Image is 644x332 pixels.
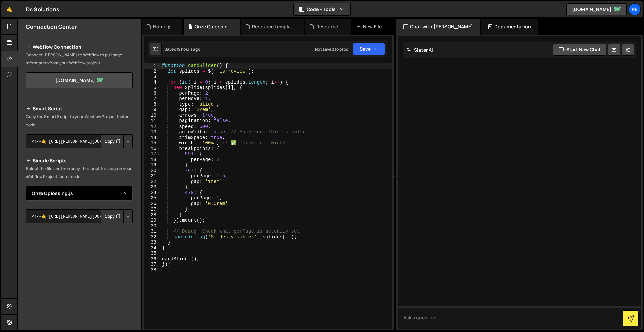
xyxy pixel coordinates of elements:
button: Copy [101,209,124,223]
div: 24 [144,190,161,196]
div: 16 [144,146,161,152]
div: 18 [144,157,161,163]
div: 20 [144,168,161,174]
div: 33 [144,240,161,245]
h2: Webflow Connection [26,43,133,51]
h2: Simple Scripts [26,157,133,165]
div: 12 [144,124,161,130]
div: 30 [144,223,161,229]
p: Copy the Smart Script to your Webflow Project footer code. [26,113,133,129]
div: 13 [144,129,161,135]
button: Copy [101,134,124,148]
div: 31 [144,229,161,234]
button: Start new chat [553,44,606,56]
div: 2 [144,69,161,74]
h2: Connection Center [26,23,77,30]
a: 🤙 [1,1,18,17]
button: Save [353,43,385,55]
div: 17 [144,151,161,157]
div: 19 [144,162,161,168]
div: 6 [144,91,161,96]
div: 32 [144,234,161,240]
div: Chat with [PERSON_NAME] [396,19,480,35]
div: 21 [144,173,161,179]
button: Code + Tools [294,3,350,15]
div: Documentation [481,19,538,35]
a: [DOMAIN_NAME] [566,3,627,15]
textarea: <!--🤙 [URL][PERSON_NAME][DOMAIN_NAME]> <script>document.addEventListener("DOMContentLoaded", func... [26,209,133,223]
div: 10 [144,113,161,118]
div: 34 [144,245,161,251]
a: [DOMAIN_NAME] [26,72,133,88]
div: Resource template.js [252,23,296,30]
div: 22 [144,179,161,185]
div: 14 [144,135,161,141]
div: 3 [144,74,161,80]
h2: Smart Script [26,105,133,113]
div: Onze Oplossing.js [195,23,232,30]
div: Button group with nested dropdown [101,209,133,223]
div: Dc Solutions [26,5,59,13]
div: 8 [144,102,161,107]
div: 11 [144,118,161,124]
div: 27 [144,206,161,212]
div: 7 [144,96,161,102]
div: 15 [144,140,161,146]
div: 29 [144,218,161,223]
div: 9 [144,107,161,113]
div: 23 [144,184,161,190]
div: 19 hours ago [176,46,200,52]
p: Select the file and then copy the script to a page in your Webflow Project footer code. [26,165,133,181]
div: 35 [144,251,161,256]
div: 25 [144,195,161,201]
div: 28 [144,212,161,218]
div: Saved [164,46,200,52]
a: Pe [629,3,641,15]
div: 5 [144,85,161,91]
div: Button group with nested dropdown [101,134,133,148]
div: 36 [144,256,161,262]
div: Home.js [153,23,172,30]
div: Not saved to prod [315,46,348,52]
iframe: YouTube video player [26,234,133,295]
div: New File [356,23,384,30]
div: Resources.js [316,23,343,30]
div: 26 [144,201,161,207]
textarea: <!--🤙 [URL][PERSON_NAME][DOMAIN_NAME]> <script>document.addEventListener("DOMContentLoaded", func... [26,134,133,148]
div: 37 [144,262,161,267]
h2: Slater AI [407,47,433,53]
p: Connect [PERSON_NAME] to Webflow to pull page information from your Webflow project [26,51,133,67]
div: 4 [144,80,161,85]
div: 38 [144,267,161,273]
div: 1 [144,63,161,69]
